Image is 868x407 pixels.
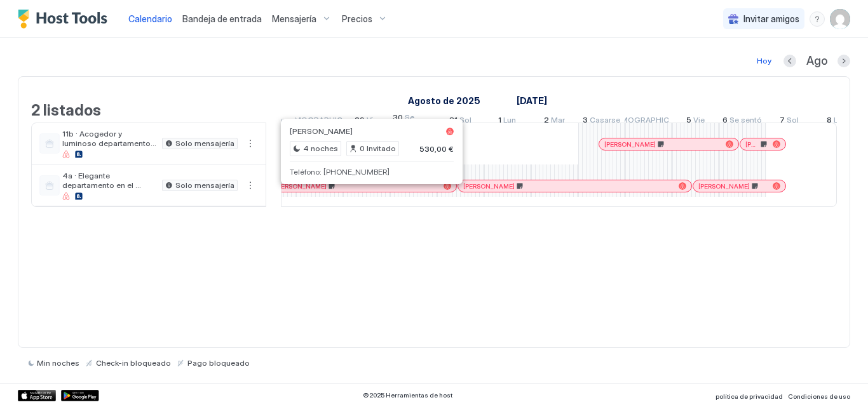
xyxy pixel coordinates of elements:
[517,95,547,106] font: [DATE]
[683,112,708,131] a: 5 de septiembre de 2025
[128,13,172,24] font: Calendario
[597,112,699,131] a: 4 de septiembre de 2025
[745,140,797,148] font: [PERSON_NAME]
[62,171,141,199] font: 4a · Elegante departamento en el corazón de Recoleta
[61,390,99,401] a: Tienda Google Play
[128,12,172,25] a: Calendario
[824,112,850,131] a: 8 de septiembre de 2025
[62,129,156,157] font: 11b · Acogedor y luminoso departamento en [GEOGRAPHIC_DATA]
[583,115,588,124] font: 3
[719,112,765,131] a: 6 de septiembre de 2025
[715,392,783,400] font: política de privacidad
[243,136,258,151] div: menú
[544,115,549,124] font: 2
[408,95,480,106] font: Agosto de 2025
[351,112,381,131] a: 29 de agosto de 2025
[360,143,396,153] font: 0 Invitado
[355,115,365,124] font: 29
[788,389,850,402] a: Condiciones de uso
[175,138,234,148] font: Solo mensajería
[449,115,458,124] font: 31
[722,115,728,124] font: 6
[96,358,171,368] font: Check-in bloqueado
[243,178,258,193] div: menú
[693,115,705,124] font: Vie
[419,144,454,154] font: 530,00 €
[446,112,475,131] a: 31 de agosto de 2025
[243,136,258,151] button: Más opciones
[31,101,101,119] font: 2 listados
[393,112,403,122] font: 30
[590,115,620,124] font: Casarse
[459,115,471,124] font: Sol
[743,13,799,24] font: Invitar amigos
[182,13,262,24] font: Bandeja de entrada
[18,390,56,401] a: Tienda de aplicaciones
[787,115,799,124] font: Sol
[810,11,825,27] div: menú
[698,182,750,190] font: [PERSON_NAME]
[495,112,519,131] a: 1 de septiembre de 2025
[187,358,250,368] font: Pago bloqueado
[827,115,832,124] font: 8
[806,54,827,67] font: Ago
[243,178,258,193] button: Más opciones
[182,12,262,25] a: Bandeja de entrada
[342,13,372,24] font: Precios
[776,112,802,131] a: 7 de septiembre de 2025
[551,115,565,124] font: Mar
[498,115,501,124] font: 1
[783,55,796,67] button: Mes anterior
[755,53,773,69] button: Hoy
[175,180,234,190] font: Solo mensajería
[369,391,452,399] font: 2025 Herramientas de host
[580,112,623,131] a: 3 de septiembre de 2025
[463,182,515,190] font: [PERSON_NAME]
[715,389,783,402] a: política de privacidad
[729,115,762,124] font: Se sentó
[367,115,378,124] font: Vie
[290,126,353,136] font: [PERSON_NAME]
[363,391,369,399] font: ©
[272,13,316,24] font: Mensajería
[686,115,691,124] font: 5
[281,115,369,124] font: [DEMOGRAPHIC_DATA]
[18,10,113,29] a: Logotipo de Host Tools
[757,56,771,65] font: Hoy
[608,115,696,124] font: [DEMOGRAPHIC_DATA]
[788,392,850,400] font: Condiciones de uso
[834,115,846,124] font: Lun
[266,112,372,131] a: 28 de agosto de 2025
[275,182,327,190] font: [PERSON_NAME]
[513,91,550,110] a: 1 de septiembre de 2025
[780,115,785,124] font: 7
[837,55,850,67] button: Mes próximo
[303,143,338,153] font: 4 noches
[830,9,850,29] div: Perfil de usuario
[503,115,516,124] font: Lun
[290,167,390,177] font: Teléfono: [PHONE_NUMBER]
[37,358,79,368] font: Min noches
[604,140,656,148] font: [PERSON_NAME]
[541,112,568,131] a: 2 de septiembre de 2025
[405,91,484,110] a: 4 de agosto de 2025
[405,112,426,131] font: Se sentó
